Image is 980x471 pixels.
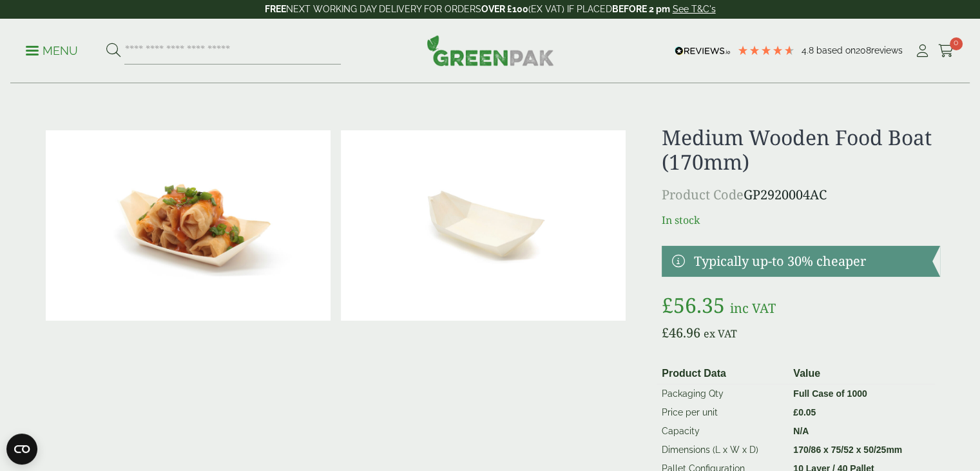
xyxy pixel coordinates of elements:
[914,45,930,57] i: My Account
[856,45,871,55] span: 208
[793,407,798,417] span: £
[871,45,903,55] span: reviews
[657,403,788,422] td: Price per unit
[265,4,286,14] strong: FREE
[793,445,902,455] strong: 170/86 x 75/52 x 50/25mm
[730,299,776,317] span: inc VAT
[341,130,626,321] img: Medium Naked
[662,291,725,319] bdi: 56.35
[662,186,744,203] span: Product Code
[662,324,669,341] span: £
[950,37,963,50] span: 0
[788,363,934,385] th: Value
[673,4,716,14] a: See T&C's
[662,125,939,175] h1: Medium Wooden Food Boat (170mm)
[427,35,554,66] img: GreenPak Supplies
[675,46,731,55] img: REVIEWS.io
[704,326,737,341] span: ex VAT
[793,407,816,417] bdi: 0.05
[26,43,78,56] a: Menu
[737,45,795,56] div: 4.79 Stars
[662,185,939,205] p: GP2920004AC
[662,212,939,228] p: In stock
[612,4,670,14] strong: BEFORE 2 pm
[793,388,867,399] strong: Full Case of 1000
[938,41,954,61] a: 0
[657,384,788,403] td: Packaging Qty
[802,45,816,55] span: 4.8
[662,291,673,319] span: £
[938,45,954,57] i: Cart
[657,422,788,441] td: Capacity
[46,130,331,321] img: Medium Wooden Boat 170mm With Food Contents V2 2920004AC 1
[26,43,78,59] p: Menu
[662,324,700,341] bdi: 46.96
[793,426,809,436] strong: N/A
[6,434,37,465] button: Open CMP widget
[816,45,856,55] span: Based on
[657,441,788,459] td: Dimensions (L x W x D)
[481,4,528,14] strong: OVER £100
[657,363,788,385] th: Product Data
